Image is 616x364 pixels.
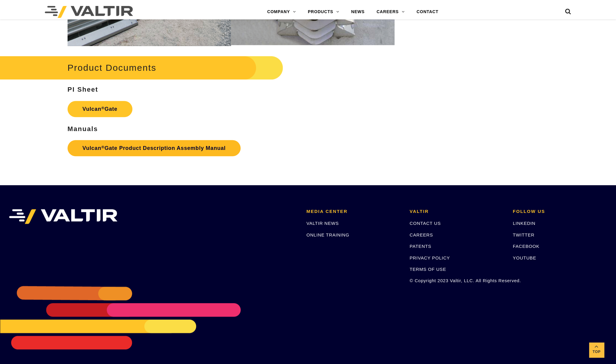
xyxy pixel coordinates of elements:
[371,6,411,18] a: CAREERS
[306,209,401,214] h2: MEDIA CENTER
[409,221,441,226] a: CONTACT US
[409,244,431,249] a: PATENTS
[68,86,98,93] strong: PI Sheet
[261,6,302,18] a: COMPANY
[409,255,450,260] a: PRIVACY POLICY
[68,125,98,133] strong: Manuals
[409,267,446,272] a: TERMS OF USE
[68,140,241,156] a: Vulcan®Gate Product Description Assembly Manual
[513,209,607,214] h2: FOLLOW US
[9,209,117,224] img: VALTIR
[589,348,604,355] span: Top
[411,6,444,18] a: CONTACT
[302,6,345,18] a: PRODUCTS
[345,6,371,18] a: NEWS
[513,221,536,226] a: LINKEDIN
[45,6,133,18] img: Valtir
[101,145,105,149] sup: ®
[101,106,105,110] sup: ®
[409,277,504,284] p: © Copyright 2023 Valtir, LLC. All Rights Reserved.
[409,232,433,237] a: CAREERS
[68,101,132,117] a: Vulcan®Gate
[513,255,536,260] a: YOUTUBE
[306,232,349,237] a: ONLINE TRAINING
[409,209,504,214] h2: VALTIR
[513,232,534,237] a: TWITTER
[82,106,117,112] strong: Vulcan Gate
[306,221,339,226] a: VALTIR NEWS
[589,343,604,357] a: Top
[513,244,539,249] a: FACEBOOK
